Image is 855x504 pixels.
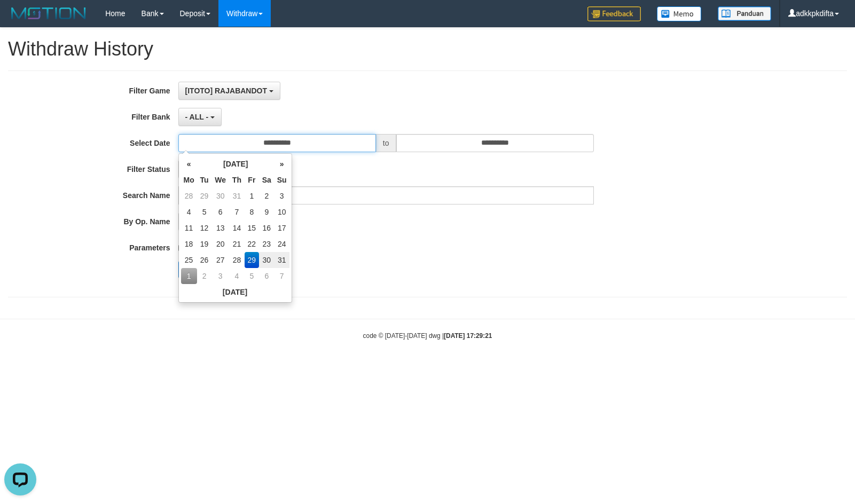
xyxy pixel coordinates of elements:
[259,188,274,204] td: 2
[8,38,847,60] h1: Withdraw History
[245,188,259,204] td: 1
[197,156,274,172] th: [DATE]
[197,268,212,284] td: 2
[181,220,197,236] td: 11
[259,236,274,252] td: 23
[229,204,245,220] td: 7
[259,252,274,268] td: 30
[245,204,259,220] td: 8
[587,6,641,21] img: Feedback.jpg
[245,268,259,284] td: 5
[229,268,245,284] td: 4
[274,220,289,236] td: 17
[197,188,212,204] td: 29
[229,188,245,204] td: 31
[718,6,771,21] img: panduan.png
[211,172,229,188] th: We
[197,172,212,188] th: Tu
[376,134,396,152] span: to
[197,252,212,268] td: 26
[245,220,259,236] td: 15
[274,172,289,188] th: Su
[245,236,259,252] td: 22
[245,172,259,188] th: Fr
[181,236,197,252] td: 18
[181,284,289,300] th: [DATE]
[274,268,289,284] td: 7
[444,332,492,340] strong: [DATE] 17:29:21
[181,268,197,284] td: 1
[274,188,289,204] td: 3
[181,156,197,172] th: «
[259,204,274,220] td: 9
[211,204,229,220] td: 6
[274,204,289,220] td: 10
[229,236,245,252] td: 21
[363,332,492,340] small: code © [DATE]-[DATE] dwg |
[211,188,229,204] td: 30
[259,220,274,236] td: 16
[229,252,245,268] td: 28
[197,236,212,252] td: 19
[274,236,289,252] td: 24
[185,86,267,95] span: [ITOTO] RAJABANDOT
[211,268,229,284] td: 3
[185,113,209,121] span: - ALL -
[274,252,289,268] td: 31
[178,82,280,100] button: [ITOTO] RAJABANDOT
[178,108,222,126] button: - ALL -
[259,172,274,188] th: Sa
[181,188,197,204] td: 28
[657,6,702,21] img: Button%20Memo.svg
[211,252,229,268] td: 27
[181,172,197,188] th: Mo
[197,220,212,236] td: 12
[8,5,89,21] img: MOTION_logo.png
[211,220,229,236] td: 13
[197,204,212,220] td: 5
[245,252,259,268] td: 29
[229,220,245,236] td: 14
[4,4,36,36] button: Open LiveChat chat widget
[211,236,229,252] td: 20
[181,204,197,220] td: 4
[274,156,289,172] th: »
[229,172,245,188] th: Th
[181,252,197,268] td: 25
[259,268,274,284] td: 6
